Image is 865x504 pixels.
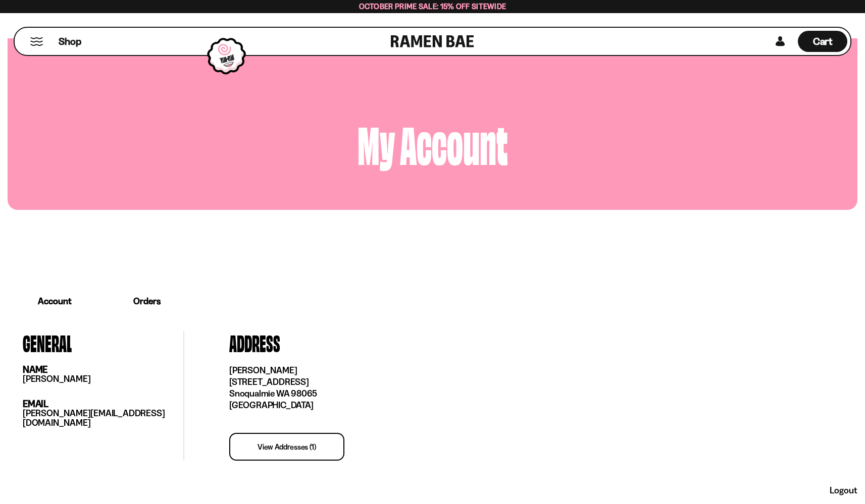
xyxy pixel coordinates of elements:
[229,365,842,411] p: [PERSON_NAME] [STREET_ADDRESS] Snoqualmie WA 98065 [GEOGRAPHIC_DATA]
[30,37,43,46] button: Mobile Menu Trigger
[59,31,81,52] a: Shop
[229,433,344,461] a: view addresses (1)
[59,35,81,48] span: Shop
[23,364,47,375] strong: name
[8,287,102,316] a: Account
[102,286,192,317] a: Orders
[23,331,183,353] h3: general
[15,119,850,164] h2: my account
[23,374,183,384] p: [PERSON_NAME]
[813,35,833,47] span: Cart
[229,331,842,353] h3: address
[798,28,847,55] div: Cart
[23,398,48,410] strong: email
[23,409,183,428] p: [PERSON_NAME][EMAIL_ADDRESS][DOMAIN_NAME]
[359,2,506,11] span: October Prime Sale: 15% off Sitewide
[830,485,857,496] a: logout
